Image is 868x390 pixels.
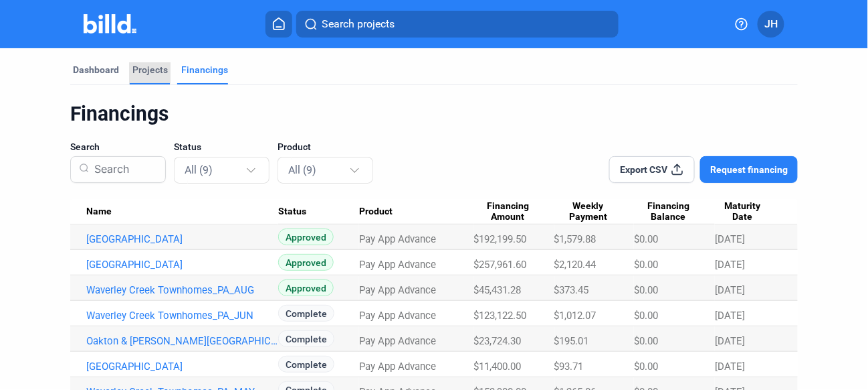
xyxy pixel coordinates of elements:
[554,200,623,223] span: Weekly Payment
[70,140,100,153] span: Search
[359,284,436,296] span: Pay App Advance
[278,305,334,322] span: Complete
[86,361,278,373] a: [GEOGRAPHIC_DATA]
[715,233,745,245] span: [DATE]
[288,164,316,176] mat-select-trigger: All (9)
[84,14,136,34] img: Billd Company Logo
[621,163,668,176] span: Export CSV
[554,361,584,373] span: $93.71
[359,233,436,245] span: Pay App Advance
[86,206,278,218] div: Name
[715,259,745,271] span: [DATE]
[473,335,521,347] span: $23,724.30
[473,361,521,373] span: $11,400.00
[278,206,306,218] span: Status
[473,259,526,271] span: $257,961.60
[634,284,658,296] span: $0.00
[473,233,526,245] span: $192,199.50
[174,140,201,153] span: Status
[609,156,695,183] button: Export CSV
[764,16,778,32] span: JH
[181,63,228,76] div: Financings
[634,259,658,271] span: $0.00
[86,233,278,245] a: [GEOGRAPHIC_DATA]
[634,200,703,223] span: Financing Balance
[359,335,436,347] span: Pay App Advance
[278,206,359,218] div: Status
[715,284,745,296] span: [DATE]
[278,356,334,373] span: Complete
[278,279,334,296] span: Approved
[278,330,334,347] span: Complete
[278,140,311,153] span: Product
[634,335,658,347] span: $0.00
[70,101,798,127] div: Financings
[715,200,770,223] span: Maturity Date
[554,259,596,271] span: $2,120.44
[89,152,157,187] input: Search
[322,16,395,32] span: Search projects
[185,164,213,176] mat-select-trigger: All (9)
[715,200,782,223] div: Maturity Date
[473,284,521,296] span: $45,431.28
[86,206,112,218] span: Name
[296,11,619,38] button: Search projects
[359,361,436,373] span: Pay App Advance
[86,259,278,271] a: [GEOGRAPHIC_DATA]
[86,284,278,296] a: Waverley Creek Townhomes_PA_AUG
[359,206,473,218] div: Product
[715,310,745,322] span: [DATE]
[554,284,589,296] span: $373.45
[554,233,596,245] span: $1,579.88
[278,254,334,271] span: Approved
[758,11,784,38] button: JH
[634,361,658,373] span: $0.00
[634,310,658,322] span: $0.00
[634,233,658,245] span: $0.00
[86,335,278,347] a: Oakton & [PERSON_NAME][GEOGRAPHIC_DATA], [GEOGRAPHIC_DATA]
[278,229,334,245] span: Approved
[359,310,436,322] span: Pay App Advance
[554,310,596,322] span: $1,012.07
[473,310,526,322] span: $123,122.50
[359,206,393,218] span: Product
[554,200,635,223] div: Weekly Payment
[73,63,119,76] div: Dashboard
[473,200,554,223] div: Financing Amount
[715,335,745,347] span: [DATE]
[132,63,168,76] div: Projects
[473,200,542,223] span: Financing Amount
[700,156,798,183] button: Request financing
[715,361,745,373] span: [DATE]
[710,163,788,176] span: Request financing
[86,310,278,322] a: Waverley Creek Townhomes_PA_JUN
[359,259,436,271] span: Pay App Advance
[554,335,589,347] span: $195.01
[634,200,715,223] div: Financing Balance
